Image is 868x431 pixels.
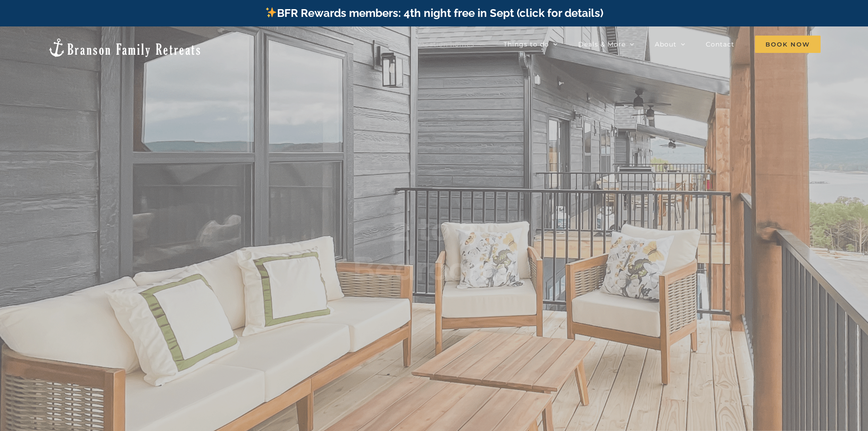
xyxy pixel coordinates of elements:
a: BFR Rewards members: 4th night free in Sept (click for details) [265,6,603,20]
nav: Main Menu [416,35,821,53]
a: Vacation homes [416,35,483,53]
a: Deals & More [578,35,634,53]
span: Book Now [755,36,821,53]
img: Branson Family Retreats Logo [47,37,202,58]
span: Vacation homes [416,41,474,47]
a: Things to do [503,35,558,53]
span: Deals & More [578,41,626,47]
img: ✨ [266,7,277,18]
a: Contact [706,35,734,53]
b: 2 to 3 Bedrooms [353,209,515,287]
a: About [655,35,685,53]
span: Contact [706,41,734,47]
span: Things to do [503,41,549,47]
a: Book Now [755,35,821,53]
span: About [655,41,677,47]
